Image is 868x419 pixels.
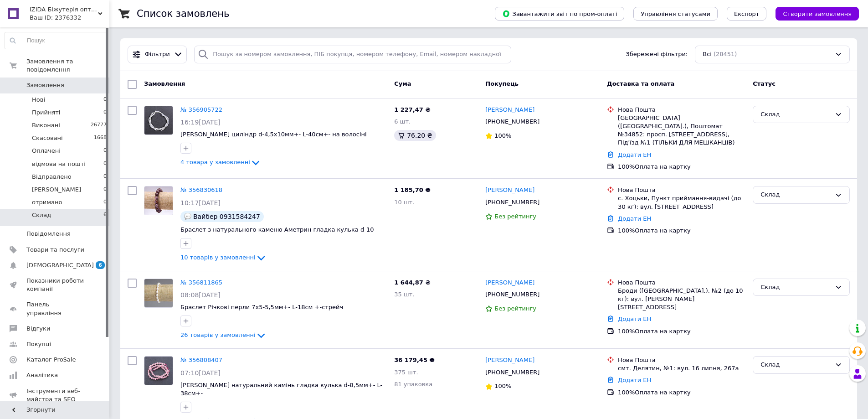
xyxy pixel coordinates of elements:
[180,119,221,126] span: 16:19[DATE]
[180,106,222,113] a: № 356905722
[618,364,745,372] div: смт. Делятин, №1: вул. 16 липня, 267а
[618,194,745,211] div: с. Хоцьки, Пункт приймання-видачі (до 30 кг): вул. [STREET_ADDRESS]
[502,10,617,18] span: Завантажити звіт по пром-оплаті
[91,121,107,129] span: 26777
[714,51,737,57] span: (28451)
[618,316,651,322] a: Додати ЕН
[494,305,536,312] span: Без рейтингу
[26,81,64,89] span: Замовлення
[103,198,107,207] span: 0
[94,134,107,142] span: 1668
[394,130,436,141] div: 76.20 ₴
[618,186,745,194] div: Нова Пошта
[618,163,745,171] div: 100%Оплата на картку
[32,173,72,181] span: Відправлено
[103,96,107,104] span: 0
[103,147,107,155] span: 0
[394,291,414,298] span: 35 шт.
[618,287,745,312] div: Броди ([GEOGRAPHIC_DATA].), №2 (до 10 кг): вул. [PERSON_NAME][STREET_ADDRESS]
[193,213,260,220] span: Вайбер 0931584247
[32,198,62,207] span: отримано
[144,106,173,135] a: Фото товару
[180,159,261,166] a: 4 товара у замовленні
[394,381,432,388] span: 81 упаковка
[180,382,382,397] a: [PERSON_NAME] натуральний камінь гладка кулька d-8,5мм+- L-38см+-
[137,8,229,19] h1: Список замовлень
[618,377,651,383] a: Додати ЕН
[494,213,536,220] span: Без рейтингу
[394,80,411,87] span: Cума
[776,7,859,21] button: Створити замовлення
[394,106,430,113] span: 1 227,47 ₴
[180,254,267,261] a: 10 товарів у замовленні
[485,106,534,114] a: [PERSON_NAME]
[180,159,250,166] span: 4 товара у замовленні
[180,291,221,299] span: 08:08[DATE]
[5,32,107,49] input: Пошук
[96,261,105,269] span: 6
[760,190,831,200] div: Склад
[180,304,343,310] a: Браслет Річкові перли 7х5-5,5мм+- L-18см +-стрейч
[626,50,688,59] span: Збережені фільтри:
[641,10,710,17] span: Управління статусами
[703,50,712,59] span: Всі
[485,186,534,195] a: [PERSON_NAME]
[145,50,170,59] span: Фільтри
[180,131,367,138] a: [PERSON_NAME] циліндр d-4,5х10мм+- L-40см+- на волосіні
[180,357,222,363] a: № 356808407
[144,279,173,307] img: Фото товару
[394,357,434,363] span: 36 179,45 ₴
[734,10,760,17] span: Експорт
[618,227,745,235] div: 100%Оплата на картку
[32,121,60,129] span: Виконані
[485,199,539,206] span: [PHONE_NUMBER]
[26,246,84,254] span: Товари та послуги
[618,279,745,287] div: Нова Пошта
[727,7,767,21] button: Експорт
[760,283,831,292] div: Склад
[394,369,418,376] span: 375 шт.
[485,356,534,365] a: [PERSON_NAME]
[180,199,221,207] span: 10:17[DATE]
[783,10,852,17] span: Створити замовлення
[494,132,511,139] span: 100%
[180,332,256,339] span: 26 товарів у замовленні
[607,80,674,87] span: Доставка та оплата
[26,340,51,348] span: Покупці
[144,80,185,87] span: Замовлення
[394,186,430,193] span: 1 185,70 ₴
[753,80,776,87] span: Статус
[26,387,84,403] span: Інструменти веб-майстра та SEO
[618,388,745,397] div: 100%Оплата на картку
[618,151,651,158] a: Додати ЕН
[26,356,76,364] span: Каталог ProSale
[194,46,511,63] input: Пошук за номером замовлення, ПІБ покупця, номером телефону, Email, номером накладної
[766,10,859,17] a: Створити замовлення
[180,226,374,233] a: Браслет з натурального каменю Аметрин гладка кулька d-10
[103,160,107,168] span: 0
[485,80,519,87] span: Покупець
[485,291,539,298] span: [PHONE_NUMBER]
[26,261,94,269] span: [DEMOGRAPHIC_DATA]
[180,254,256,261] span: 10 товарів у замовленні
[618,114,745,147] div: [GEOGRAPHIC_DATA] ([GEOGRAPHIC_DATA].), Поштомат №34852: просп. [STREET_ADDRESS], Під'їзд №1 (ТІЛ...
[394,118,411,125] span: 6 шт.
[26,300,84,317] span: Панель управління
[144,357,173,385] img: Фото товару
[32,134,63,142] span: Скасовані
[32,147,61,155] span: Оплачені
[32,96,45,104] span: Нові
[26,371,58,379] span: Аналітика
[30,14,109,22] div: Ваш ID: 2376332
[618,327,745,336] div: 100%Оплата на картку
[144,186,173,215] img: Фото товару
[394,279,430,286] span: 1 644,87 ₴
[495,7,624,21] button: Завантажити звіт по пром-оплаті
[32,160,86,168] span: відмова на пошті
